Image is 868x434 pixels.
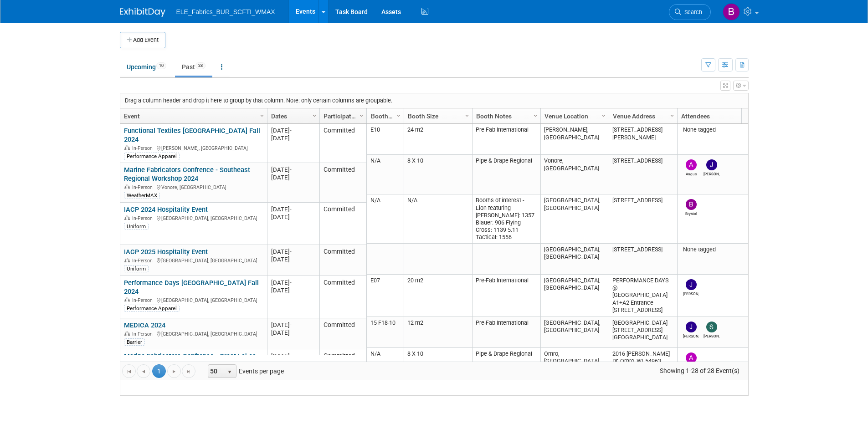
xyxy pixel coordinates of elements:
a: Event [124,108,261,124]
a: Marine Fabricators Confrence - Great Lakes Regional Workshop 2024 [124,352,256,369]
span: In-Person [132,184,155,190]
div: [DATE] [271,205,315,213]
div: WeatherMAX [124,192,160,199]
a: Column Settings [462,108,472,122]
a: Column Settings [599,108,609,122]
td: PERFORMANCE DAYS @ [GEOGRAPHIC_DATA] A1+A2 Entrance [STREET_ADDRESS] [609,275,677,317]
span: Events per page [196,364,293,378]
td: Committed [319,318,366,349]
div: Uniform [124,265,149,272]
span: Go to the next page [170,368,178,375]
td: 8 X 10 [404,348,472,388]
img: Angus Roberts [686,159,697,170]
span: Column Settings [463,112,471,119]
img: JUAN CARLOS GONZALEZ REYES [686,322,697,332]
div: [DATE] [271,166,315,174]
span: Go to the last page [185,368,192,375]
td: Booths of interest - Lion featuring [PERSON_NAME]: 1357 Blauer: 906 Flying Cross: 1139 5.11 Tacti... [472,194,540,244]
td: N/A [367,348,404,388]
td: [STREET_ADDRESS] [609,194,677,244]
div: [DATE] [271,352,315,360]
a: Go to the next page [167,364,181,378]
div: [DATE] [271,329,315,337]
div: Performance Apparel [124,305,180,312]
span: - [290,248,292,255]
a: MEDICA 2024 [124,321,165,329]
div: JUAN CARLOS GONZALEZ REYES [683,332,699,338]
div: [GEOGRAPHIC_DATA], [GEOGRAPHIC_DATA] [124,296,263,304]
span: Column Settings [358,112,365,119]
td: [GEOGRAPHIC_DATA], [GEOGRAPHIC_DATA] [540,194,609,244]
a: Functional Textiles [GEOGRAPHIC_DATA] Fall 2024 [124,127,260,143]
img: ExhibitDay [120,8,165,17]
div: [DATE] [271,134,315,142]
td: 8 X 10 [404,155,472,194]
img: In-Person Event [124,145,130,150]
div: Vonore, [GEOGRAPHIC_DATA] [124,183,263,191]
td: Committed [319,245,366,276]
img: Brystol Cheek [686,199,697,210]
span: 28 [195,62,205,69]
img: JUAN CARLOS GONZALEZ REYES [686,279,697,290]
span: - [290,322,292,328]
a: Dates [271,108,313,124]
td: N/A [367,194,404,244]
span: - [290,206,292,213]
img: Sabine Myers [706,322,717,332]
span: In-Person [132,258,155,264]
div: [GEOGRAPHIC_DATA], [GEOGRAPHIC_DATA] [124,256,263,264]
td: [STREET_ADDRESS] [609,155,677,194]
a: Past28 [175,58,212,76]
span: Search [681,9,702,15]
td: Pipe & Drape Regional [472,155,540,194]
img: In-Person Event [124,258,130,262]
div: Brystol Cheek [683,210,699,216]
div: Drag a column header and drop it here to group by that column. Note: only certain columns are gro... [120,93,748,108]
td: Pre-Fab International [472,317,540,348]
button: Add Event [120,32,165,48]
td: N/A [404,194,472,244]
span: 1 [152,364,166,378]
td: 15 F18-10 [367,317,404,348]
div: Angus Roberts [683,170,699,176]
a: Column Settings [530,108,540,122]
a: Booth Number [371,108,398,124]
span: Column Settings [532,112,539,119]
a: Venue Address [613,108,671,124]
td: Committed [319,349,366,389]
td: 12 m2 [404,317,472,348]
div: None tagged [681,126,765,133]
img: In-Person Event [124,297,130,302]
td: 20 m2 [404,275,472,317]
div: [PERSON_NAME], [GEOGRAPHIC_DATA] [124,144,263,152]
a: Column Settings [394,108,404,122]
td: Committed [319,276,366,318]
td: [STREET_ADDRESS] [609,244,677,275]
img: In-Person Event [124,184,130,189]
img: In-Person Event [124,215,130,220]
div: [GEOGRAPHIC_DATA], [GEOGRAPHIC_DATA] [124,214,263,222]
div: [DATE] [271,279,315,286]
a: Venue Location [544,108,603,124]
span: Go to the first page [125,368,133,375]
a: Column Settings [309,108,319,122]
div: [DATE] [271,286,315,294]
td: [STREET_ADDRESS][PERSON_NAME] [609,124,677,155]
div: Performance Apparel [124,153,180,160]
a: Booth Notes [476,108,534,124]
img: John Pierce [706,159,717,170]
td: Omro, [GEOGRAPHIC_DATA] [540,348,609,388]
a: Column Settings [257,108,267,122]
td: Pre-Fab International [472,275,540,317]
span: Go to the previous page [140,368,147,375]
div: [DATE] [271,213,315,221]
span: 10 [156,62,166,69]
span: In-Person [132,297,155,303]
div: Sabine Myers [704,332,719,338]
a: Marine Fabricators Confrence - Southeast Regional Workshop 2024 [124,166,250,183]
a: Column Settings [667,108,677,122]
span: Column Settings [600,112,607,119]
span: Column Settings [311,112,318,119]
a: Go to the first page [122,364,136,378]
a: Performance Days [GEOGRAPHIC_DATA] Fall 2024 [124,279,259,296]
